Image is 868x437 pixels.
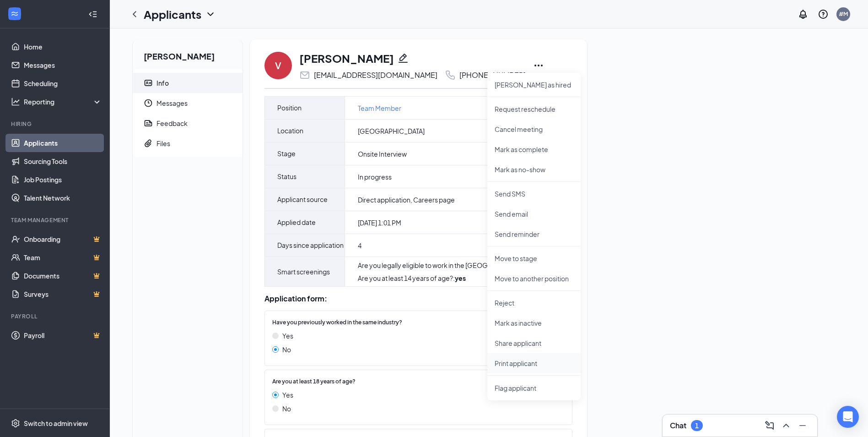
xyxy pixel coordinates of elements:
span: Location [277,120,303,142]
p: Mark as complete [495,145,573,154]
svg: Minimize [797,420,808,431]
span: Onsite Interview [358,149,407,158]
a: PayrollCrown [24,326,102,344]
span: Are you at least 18 years of age? [272,377,356,386]
p: Move to stage [495,254,573,263]
svg: Pencil [398,53,409,64]
svg: Ellipses [533,60,544,71]
svg: Analysis [11,97,20,106]
p: Move to another position [495,274,573,283]
span: [DATE] 1:01 PM [358,218,401,227]
svg: Collapse [88,10,97,19]
a: Messages [24,56,102,74]
span: Status [277,165,297,188]
p: Mark as inactive [495,318,573,328]
p: Mark as no-show [495,165,573,174]
div: 1 [695,422,699,430]
span: Stage [277,142,296,165]
button: ChevronUp [779,418,793,433]
button: Minimize [795,418,810,433]
h1: [PERSON_NAME] [299,50,394,66]
a: Job Postings [24,170,102,189]
h3: Chat [670,421,686,431]
span: Yes [282,331,293,341]
svg: ChevronUp [781,420,792,431]
div: Are you at least 14 years of age? : [358,273,548,283]
span: Position [277,97,302,119]
div: Switch to admin view [24,419,88,428]
div: Feedback [156,119,188,128]
div: Info [156,78,169,87]
span: Days since application [277,234,344,257]
a: TeamCrown [24,248,102,267]
span: Smart screenings [277,261,330,283]
p: Share applicant [495,339,573,348]
div: Payroll [11,312,100,320]
div: Reporting [24,97,102,106]
svg: Notifications [798,9,809,20]
svg: ComposeMessage [764,420,775,431]
h2: [PERSON_NAME] [133,39,243,69]
svg: Email [299,70,310,81]
a: Scheduling [24,74,102,93]
span: Direct application, Careers page [358,195,455,204]
div: Files [156,139,170,148]
span: Applicant source [277,188,328,211]
p: Send reminder [495,229,573,239]
a: ClockMessages [133,93,243,113]
div: Application form: [264,294,572,303]
svg: Settings [11,419,20,428]
div: Hiring [11,120,100,128]
a: SurveysCrown [24,285,102,303]
span: Have you previously worked in the same industry? [272,318,402,327]
svg: Phone [445,70,456,81]
div: [PHONE_NUMBER] [459,71,526,80]
svg: ChevronDown [205,9,216,20]
div: V [275,59,281,72]
svg: QuestionInfo [818,9,829,20]
svg: Clock [144,98,153,108]
svg: Paperclip [144,139,153,148]
p: Send SMS [495,189,573,198]
svg: WorkstreamLogo [10,9,19,18]
svg: Report [144,119,153,128]
p: Send email [495,209,573,218]
span: In progress [358,172,392,181]
svg: ContactCard [144,78,153,87]
p: [PERSON_NAME] as hired [495,80,573,89]
span: No [282,404,291,414]
a: Applicants [24,134,102,152]
span: Applied date [277,211,316,234]
a: OnboardingCrown [24,230,102,248]
a: Team Member [358,103,401,113]
a: ReportFeedback [133,113,243,133]
a: Home [24,38,102,56]
div: #M [839,10,848,18]
span: Flag applicant [495,383,573,393]
p: Cancel meeting [495,125,573,134]
a: ContactCardInfo [133,73,243,93]
a: Sourcing Tools [24,152,102,170]
p: Print applicant [495,359,573,368]
p: Request reschedule [495,104,573,114]
a: DocumentsCrown [24,267,102,285]
button: ComposeMessage [762,418,777,433]
span: No [282,344,291,355]
svg: ChevronLeft [129,9,140,20]
h1: Applicants [144,6,201,22]
div: [EMAIL_ADDRESS][DOMAIN_NAME] [314,71,437,80]
p: Reject [495,298,573,307]
a: PaperclipFiles [133,133,243,153]
span: Yes [282,390,293,400]
span: Messages [156,93,235,113]
div: Are you legally eligible to work in the [GEOGRAPHIC_DATA]? : [358,261,548,270]
span: 4 [358,241,361,250]
span: [GEOGRAPHIC_DATA] [358,126,425,136]
strong: yes [455,274,466,282]
div: Team Management [11,216,100,224]
div: Open Intercom Messenger [837,406,859,428]
a: Talent Network [24,189,102,207]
